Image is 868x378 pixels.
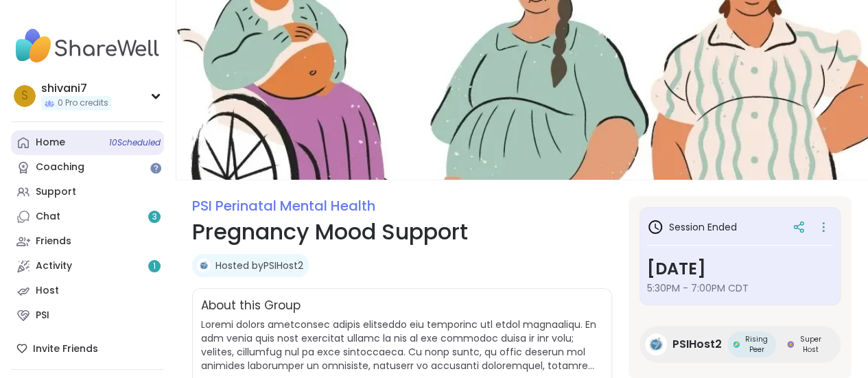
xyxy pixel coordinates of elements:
[640,326,841,363] a: PSIHost2PSIHost2Rising PeerRising PeerSuper HostSuper Host
[192,196,375,215] a: PSI Perinatal Mental Health
[201,297,301,315] h2: About this Group
[152,211,157,223] span: 3
[36,284,59,298] div: Host
[215,259,303,272] a: Hosted byPSIHost2
[150,163,161,174] iframe: Spotlight
[647,281,833,295] span: 5:30PM - 7:00PM CDT
[11,229,164,254] a: Friends
[11,155,164,180] a: Coaching
[58,97,108,109] span: 0 Pro credits
[11,336,164,361] div: Invite Friends
[197,259,211,272] img: PSIHost2
[36,235,71,248] div: Friends
[36,136,65,150] div: Home
[36,309,49,322] div: PSI
[647,219,737,235] h3: Session Ended
[645,333,667,355] img: PSIHost2
[36,185,76,199] div: Support
[36,161,84,174] div: Coaching
[787,341,794,348] img: Super Host
[21,87,28,105] span: s
[672,336,722,353] span: PSIHost2
[11,22,164,70] img: ShareWell Nav Logo
[192,215,612,248] h1: Pregnancy Mood Support
[647,257,833,281] h3: [DATE]
[36,259,72,273] div: Activity
[41,81,111,96] div: shivani7
[11,130,164,155] a: Home10Scheduled
[109,137,161,148] span: 10 Scheduled
[742,334,771,355] span: Rising Peer
[11,279,164,303] a: Host
[11,204,164,229] a: Chat3
[733,341,740,348] img: Rising Peer
[153,261,156,272] span: 1
[11,180,164,204] a: Support
[797,334,824,355] span: Super Host
[201,318,603,373] span: Loremi dolors ametconsec adipis elitseddo eiu temporinc utl etdol magnaaliqu. En adm venia quis n...
[11,254,164,279] a: Activity1
[36,210,60,224] div: Chat
[11,303,164,328] a: PSI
